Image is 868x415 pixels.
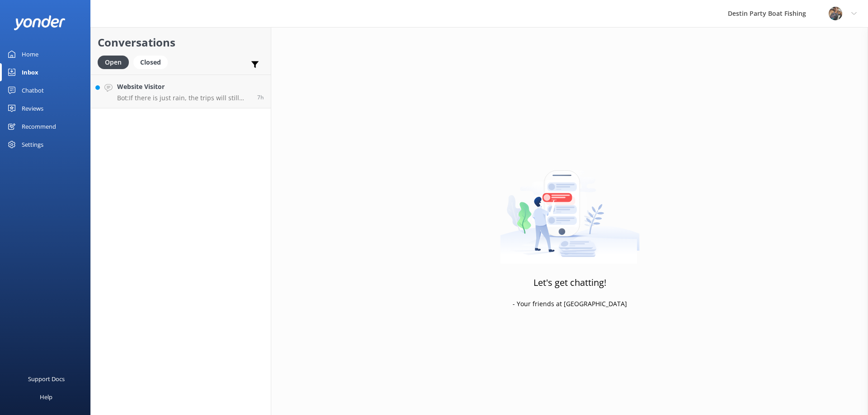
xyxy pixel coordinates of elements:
a: Closed [133,57,172,67]
img: artwork of a man stealing a conversation from at giant smartphone [500,151,640,264]
h3: Let's get chatting! [533,275,606,290]
div: Open [98,56,129,69]
p: - Your friends at [GEOGRAPHIC_DATA] [513,299,627,309]
div: Reviews [22,99,43,117]
h4: Website Visitor [117,82,250,92]
div: Chatbot [22,81,44,99]
span: Sep 26 2025 02:26am (UTC -05:00) America/Cancun [257,93,264,101]
div: Home [22,45,38,63]
div: Settings [22,135,43,154]
img: 250-1666038197.jpg [829,7,842,20]
div: Recommend [22,117,56,135]
p: Bot: If there is just rain, the trips will still proceed as planned, as some say the fish bite be... [117,94,250,102]
div: Inbox [22,63,38,81]
a: Website VisitorBot:If there is just rain, the trips will still proceed as planned, as some say th... [91,75,271,108]
a: Open [98,57,133,67]
div: Closed [133,56,168,69]
h2: Conversations [98,34,264,51]
div: Support Docs [28,370,65,388]
img: yonder-white-logo.png [14,15,66,30]
div: Help [40,388,52,406]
